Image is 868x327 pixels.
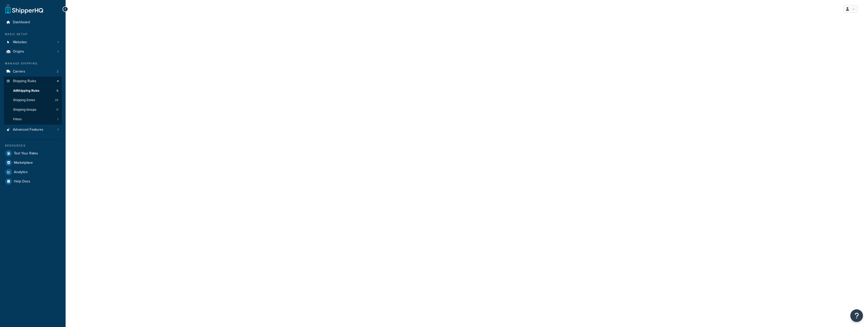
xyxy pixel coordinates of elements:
[57,89,58,93] span: 5
[14,179,30,184] span: Help Docs
[4,61,62,66] div: Manage Shipping
[4,86,62,96] a: AllShipping Rules5
[14,161,33,165] span: Marketplace
[4,47,62,56] li: Origins
[55,98,58,102] span: 28
[4,96,62,105] li: Shipping Zones
[13,20,30,25] span: Dashboard
[4,18,62,27] a: Dashboard
[4,168,62,177] a: Analytics
[13,128,43,132] span: Advanced Features
[4,67,62,76] a: Carriers2
[4,38,62,47] li: Websites
[13,40,27,44] span: Websites
[56,108,58,112] span: 11
[13,117,22,122] span: Filters
[58,128,59,132] span: 1
[4,105,62,114] a: Shipping Groups11
[4,32,62,36] div: Basic Setup
[13,79,36,83] span: Shipping Rules
[4,144,62,148] div: Resources
[13,108,36,112] span: Shipping Groups
[4,105,62,114] li: Shipping Groups
[4,77,62,125] li: Shipping Rules
[4,149,62,158] a: Test Your Rates
[57,117,58,122] span: 1
[14,170,28,174] span: Analytics
[13,50,24,54] span: Origins
[4,177,62,186] a: Help Docs
[58,40,59,44] span: 1
[14,151,38,156] span: Test Your Rates
[4,67,62,76] li: Carriers
[4,158,62,167] a: Marketplace
[4,96,62,105] a: Shipping Zones28
[4,115,62,124] li: Filters
[58,50,59,54] span: 1
[4,125,62,134] li: Advanced Features
[4,47,62,56] a: Origins1
[4,115,62,124] a: Filters1
[13,89,39,93] span: All Shipping Rules
[13,98,35,102] span: Shipping Zones
[4,77,62,86] a: Shipping Rules
[850,309,863,322] button: Open Resource Center
[57,69,59,74] span: 2
[4,38,62,47] a: Websites1
[4,125,62,134] a: Advanced Features1
[13,69,25,74] span: Carriers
